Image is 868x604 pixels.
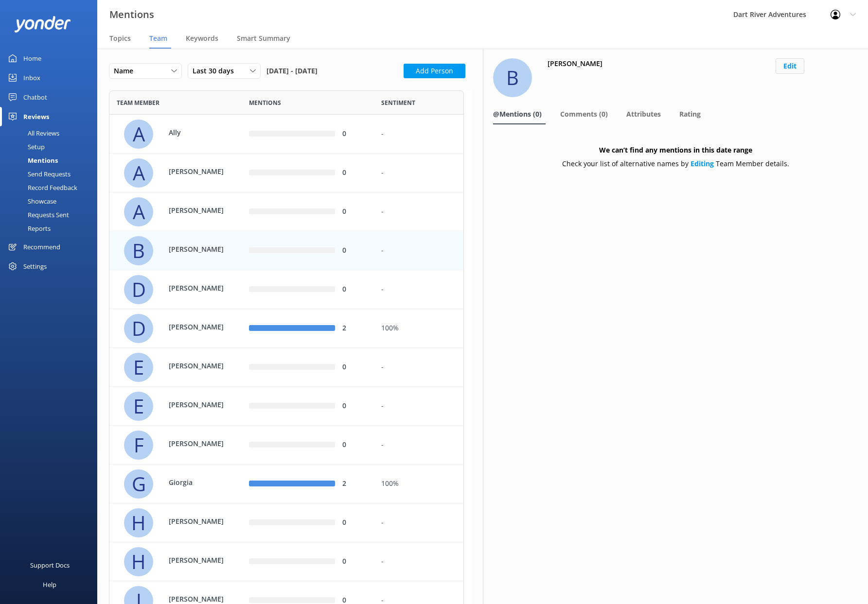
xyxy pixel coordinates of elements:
[6,194,97,208] a: Showcase
[266,63,318,79] span: [DATE] - [DATE]
[342,129,367,139] div: 0
[6,154,58,167] div: Mentions
[342,556,367,567] div: 0
[6,140,97,154] a: Setup
[381,323,456,334] div: 100%
[6,222,51,235] div: Reports
[342,323,367,334] div: 2
[169,555,232,566] p: [PERSON_NAME]
[342,168,367,178] div: 0
[109,34,131,43] span: Topics
[381,401,456,412] div: -
[6,208,69,222] div: Requests Sent
[679,109,701,119] span: Rating
[381,479,456,489] div: 100%
[381,556,456,567] div: -
[109,231,464,270] div: row
[342,518,367,528] div: 0
[169,166,232,177] p: [PERSON_NAME]
[186,34,218,43] span: Keywords
[381,129,456,139] div: -
[381,168,456,178] div: -
[381,98,415,107] span: Sentiment
[149,34,167,43] span: Team
[6,194,56,208] div: Showcase
[117,98,159,107] span: Team member
[169,361,232,371] p: [PERSON_NAME]
[493,58,532,97] div: B
[493,109,542,119] span: @Mentions (0)
[169,322,232,332] p: [PERSON_NAME]
[124,158,153,188] div: A
[6,140,45,154] div: Setup
[776,58,804,74] button: Edit
[193,66,240,76] span: Last 30 days
[237,34,290,43] span: Smart Summary
[342,479,367,489] div: 2
[381,440,456,450] div: -
[124,236,153,265] div: B
[342,245,367,256] div: 0
[169,244,232,255] p: [PERSON_NAME]
[43,575,56,594] div: Help
[599,145,752,155] h4: We can’t find any mentions in this date range
[169,477,232,488] p: Giorgia
[342,207,367,217] div: 0
[381,207,456,217] div: -
[109,154,464,192] div: row
[15,16,71,32] img: yonder-white-logo.png
[169,399,232,410] p: [PERSON_NAME]
[114,66,139,76] span: Name
[124,314,153,343] div: D
[691,159,714,168] b: Editing
[109,465,464,503] div: row
[6,154,97,167] a: Mentions
[109,309,464,348] div: row
[124,275,153,304] div: D
[23,237,60,257] div: Recommend
[109,7,154,22] h3: Mentions
[109,192,464,231] div: row
[109,348,464,387] div: row
[30,555,70,575] div: Support Docs
[23,87,47,107] div: Chatbot
[124,120,153,149] div: A
[6,167,97,181] a: Send Requests
[342,362,367,373] div: 0
[124,431,153,460] div: F
[381,245,456,256] div: -
[124,508,153,537] div: H
[6,208,97,222] a: Requests Sent
[6,181,97,194] a: Record Feedback
[109,503,464,542] div: row
[169,283,232,293] p: [PERSON_NAME]
[169,127,232,138] p: Ally
[124,197,153,226] div: A
[6,167,71,181] div: Send Requests
[124,353,153,382] div: E
[109,387,464,426] div: row
[23,257,47,276] div: Settings
[381,362,456,373] div: -
[23,107,49,126] div: Reviews
[124,469,153,499] div: G
[626,109,661,119] span: Attributes
[342,440,367,450] div: 0
[23,49,41,68] div: Home
[23,68,40,87] div: Inbox
[562,158,789,169] p: Check your list of alternative names by Team Member details.
[124,547,153,576] div: H
[560,109,608,119] span: Comments (0)
[124,392,153,421] div: E
[342,284,367,295] div: 0
[109,542,464,581] div: row
[169,205,232,216] p: [PERSON_NAME]
[6,181,77,194] div: Record Feedback
[109,270,464,309] div: row
[169,438,232,449] p: [PERSON_NAME]
[249,98,281,107] span: Mentions
[548,58,602,69] h4: [PERSON_NAME]
[6,126,59,140] div: All Reviews
[6,222,97,235] a: Reports
[109,115,464,154] div: row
